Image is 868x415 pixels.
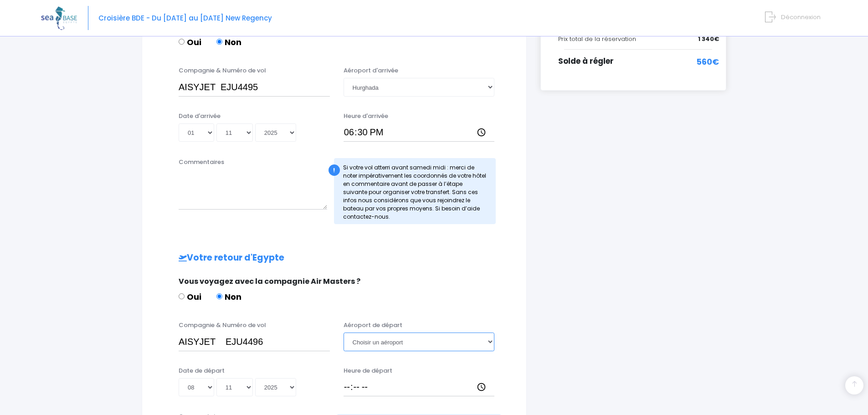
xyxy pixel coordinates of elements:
[344,112,388,121] label: Heure d'arrivée
[781,13,821,21] span: Déconnexion
[179,36,201,48] label: Oui
[179,66,266,75] label: Compagnie & Numéro de vol
[179,112,221,121] label: Date d'arrivée
[98,13,272,23] span: Croisière BDE - Du [DATE] au [DATE] New Regency
[558,56,614,67] span: Solde à régler
[329,164,340,176] div: !
[160,253,508,263] h2: Votre retour d'Egypte
[696,56,719,68] span: 560€
[558,35,636,43] span: Prix total de la réservation
[216,39,222,45] input: Non
[216,291,241,303] label: Non
[179,39,185,45] input: Oui
[216,36,241,48] label: Non
[179,276,360,287] span: Vous voyagez avec la compagnie Air Masters ?
[698,35,719,44] span: 1 340€
[179,291,201,303] label: Oui
[344,321,402,330] label: Aéroport de départ
[334,158,496,224] div: Si votre vol atterri avant samedi midi : merci de noter impérativement les coordonnés de votre hô...
[179,366,225,375] label: Date de départ
[179,293,185,299] input: Oui
[216,293,222,299] input: Non
[344,66,398,75] label: Aéroport d'arrivée
[344,366,392,375] label: Heure de départ
[179,158,224,167] label: Commentaires
[179,321,266,330] label: Compagnie & Numéro de vol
